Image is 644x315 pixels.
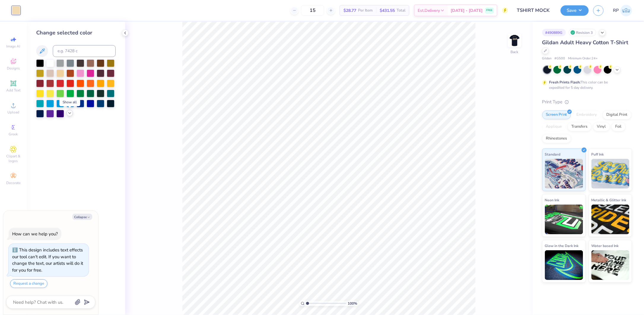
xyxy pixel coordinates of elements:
[591,197,626,203] span: Metallic & Glitter Ink
[545,250,583,280] img: Glow in the Dark Ink
[621,5,632,16] img: Rose Pineda
[53,45,116,57] input: e.g. 7428 c
[549,80,622,90] div: This color can be expedited for 5 day delivery.
[10,279,47,288] button: Request a change
[545,151,561,157] span: Standard
[612,122,626,131] div: Foil
[545,205,583,234] img: Neon Ink
[397,7,406,14] span: Total
[545,243,579,249] span: Glow in the Dark Ink
[486,8,493,12] span: FREE
[12,231,58,237] div: How can we help you?
[59,98,80,106] div: Show all
[591,205,630,234] img: Metallic & Glitter Ink
[380,7,395,14] span: $431.55
[509,34,521,46] img: Back
[542,56,552,61] span: Gildan
[9,132,18,137] span: Greek
[568,56,598,61] span: Minimum Order: 24 +
[603,110,632,119] div: Digital Print
[542,122,566,131] div: Applique
[591,250,630,280] img: Water based Ink
[12,247,83,273] div: This design includes text effects our tool can't edit. If you want to change the text, our artist...
[6,88,20,93] span: Add Text
[3,154,24,163] span: Clipart & logos
[542,99,632,105] div: Print Type
[555,56,565,61] span: # G500
[591,151,604,157] span: Puff Ink
[344,7,356,14] span: $28.77
[511,49,519,55] div: Back
[36,29,116,37] div: Change selected color
[7,66,20,71] span: Designs
[549,80,581,85] strong: Fresh Prints Flash:
[7,44,20,49] span: Image AI
[561,5,589,16] button: Save
[542,110,571,119] div: Screen Print
[542,134,571,143] div: Rhinestones
[569,29,596,36] div: Revision 3
[6,181,20,185] span: Decorate
[591,159,630,189] img: Puff Ink
[358,7,373,14] span: Per Item
[593,122,610,131] div: Vinyl
[613,7,619,14] span: RP
[513,4,556,16] input: Untitled Design
[72,214,92,220] button: Collapse
[301,5,324,16] input: – –
[545,159,583,189] img: Standard
[568,122,591,131] div: Transfers
[573,110,601,119] div: Embroidery
[418,7,440,14] span: Est. Delivery
[613,5,632,16] a: RP
[591,243,619,249] span: Water based Ink
[545,197,559,203] span: Neon Ink
[542,39,629,46] span: Gildan Adult Heavy Cotton T-Shirt
[542,29,566,36] div: # 490889G
[451,7,483,14] span: [DATE] - [DATE]
[7,110,19,115] span: Upload
[348,301,357,306] span: 100 %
